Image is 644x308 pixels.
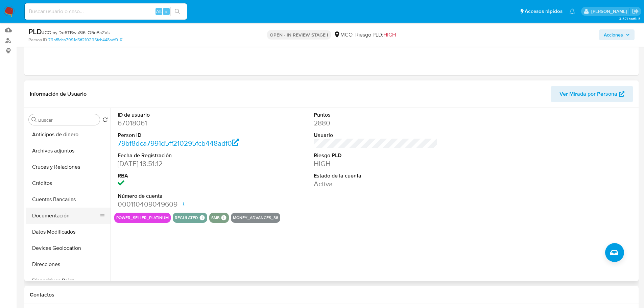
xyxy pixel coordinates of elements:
dt: Riesgo PLD [314,152,438,159]
input: Buscar usuario o caso... [25,7,187,16]
span: Alt [156,8,162,15]
button: Anticipos de dinero [26,126,111,143]
span: 3.157.1-hotfix-5 [619,16,641,21]
button: Ver Mirada por Persona [551,86,633,102]
dd: HIGH [314,159,438,168]
dd: Activa [314,179,438,189]
span: Riesgo PLD: [355,31,396,39]
span: # CQmyIDo6TBwuSl6LQ5oPaZVs [42,29,110,36]
button: Documentación [26,208,105,224]
button: Cruces y Relaciones [26,159,111,175]
span: HIGH [383,31,396,39]
dt: Person ID [118,132,242,139]
span: Acciones [604,29,623,40]
button: money_advances_38 [233,216,278,219]
button: regulated [175,216,198,219]
div: MCO [334,31,353,39]
dt: Usuario [314,132,438,139]
p: felipe.cayon@mercadolibre.com [591,8,629,15]
button: Datos Modificados [26,224,111,240]
button: Créditos [26,175,111,191]
button: Cuentas Bancarias [26,191,111,208]
b: Person ID [28,37,47,43]
b: PLD [28,26,42,37]
dt: Número de cuenta [118,192,242,200]
button: smb [211,216,220,219]
dd: [DATE] 18:51:12 [118,159,242,168]
dt: Puntos [314,111,438,119]
h1: Contactos [30,291,633,298]
h1: Información de Usuario [30,91,87,97]
dt: Estado de la cuenta [314,172,438,180]
a: 79bf8dca7991d5ff210295fcb448adf0 [118,138,239,148]
button: Buscar [31,117,37,122]
p: OPEN - IN REVIEW STAGE I [267,30,331,40]
button: Acciones [599,29,635,40]
dd: 2880 [314,118,438,128]
button: Devices Geolocation [26,240,111,256]
dt: Fecha de Registración [118,152,242,159]
button: Dispositivos Point [26,273,111,289]
span: Ver Mirada por Persona [559,86,617,102]
button: Direcciones [26,256,111,273]
a: 79bf8dca7991d5ff210295fcb448adf0 [48,37,122,43]
button: power_seller_platinum [116,216,169,219]
dd: 67018061 [118,118,242,128]
dt: ID de usuario [118,111,242,119]
dd: 000110409049609 [118,199,242,209]
a: Salir [632,8,639,15]
span: Accesos rápidos [525,8,563,15]
button: search-icon [170,7,184,16]
button: Volver al orden por defecto [102,117,108,124]
span: s [165,8,167,15]
a: Notificaciones [569,8,575,14]
dt: RBA [118,172,242,180]
input: Buscar [38,117,97,123]
button: Archivos adjuntos [26,143,111,159]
